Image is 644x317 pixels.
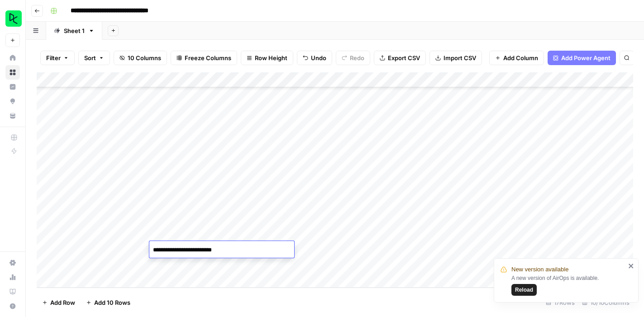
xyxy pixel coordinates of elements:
div: 10/10 Columns [578,295,633,310]
button: Export CSV [374,51,426,65]
span: Freeze Columns [185,53,231,62]
span: Add Column [503,53,538,62]
span: Row Height [255,53,287,62]
a: Home [5,51,20,65]
button: Import CSV [429,51,482,65]
span: Add Row [50,298,75,307]
span: Undo [311,53,326,62]
a: Sheet 1 [46,22,102,40]
a: Opportunities [5,94,20,109]
a: Settings [5,255,20,270]
button: Row Height [241,51,293,65]
span: Add Power Agent [561,53,611,62]
span: Redo [350,53,364,62]
span: New version available [511,265,568,274]
button: Reload [511,284,537,296]
button: Freeze Columns [171,51,237,65]
img: DataCamp Logo [5,10,22,27]
button: Add 10 Rows [81,295,136,310]
button: Workspace: DataCamp [5,7,20,30]
a: Your Data [5,109,20,123]
a: Browse [5,65,20,80]
a: Learning Hub [5,284,20,299]
a: Insights [5,80,20,94]
span: Filter [46,53,61,62]
button: Add Column [489,51,544,65]
button: Filter [40,51,75,65]
button: Add Power Agent [548,51,616,65]
div: 17 Rows [542,295,578,310]
span: Sort [84,53,96,62]
span: Reload [515,286,533,294]
button: Redo [336,51,370,65]
button: Sort [78,51,110,65]
button: Undo [297,51,332,65]
div: A new version of AirOps is available. [511,274,625,296]
span: Export CSV [388,53,420,62]
button: close [628,262,634,270]
span: Import CSV [444,53,476,62]
span: Add 10 Rows [94,298,130,307]
span: 10 Columns [128,53,161,62]
button: Add Row [37,295,81,310]
button: Help + Support [5,299,20,313]
div: Sheet 1 [64,26,85,35]
a: Usage [5,270,20,284]
button: 10 Columns [114,51,167,65]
